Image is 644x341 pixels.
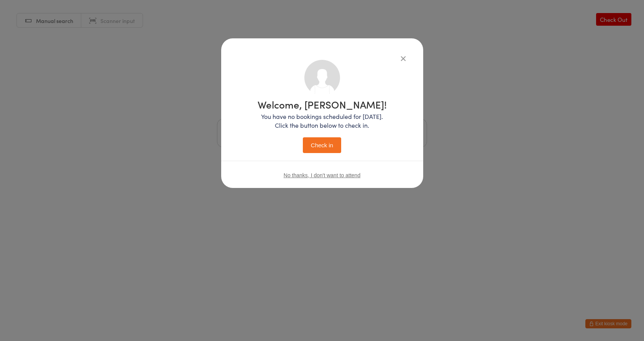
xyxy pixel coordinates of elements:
img: no_photo.png [304,60,340,96]
h1: Welcome, [PERSON_NAME]! [258,99,387,109]
button: Check in [303,137,341,153]
p: You have no bookings scheduled for [DATE]. Click the button below to check in. [258,112,387,130]
button: No thanks, I don't want to attend [284,172,360,178]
